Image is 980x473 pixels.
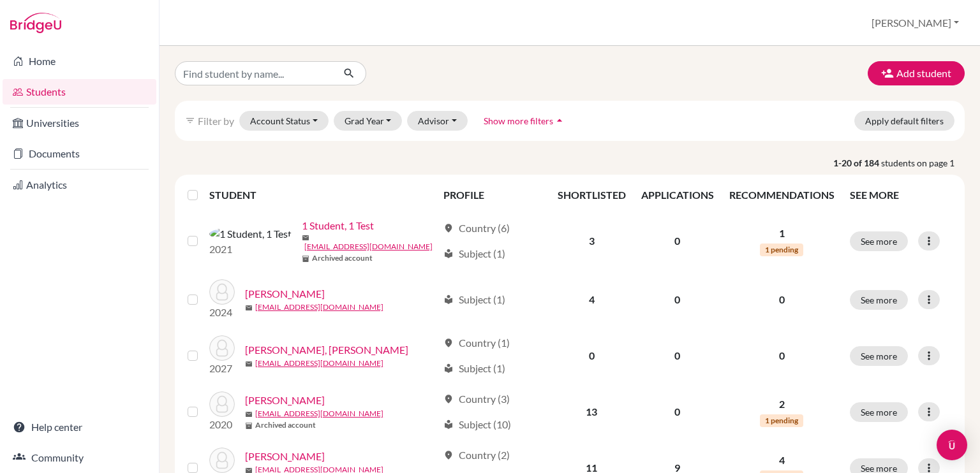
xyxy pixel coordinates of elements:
[850,346,908,366] button: See more
[3,110,156,136] a: Universities
[443,450,454,460] span: location_on
[484,115,553,126] span: Show more filters
[436,180,550,210] th: PROFILE
[209,242,292,257] p: 2021
[312,252,373,264] b: Archived account
[3,445,156,470] a: Community
[550,272,634,328] td: 4
[868,61,965,85] button: Add student
[443,363,454,374] span: local_library
[255,358,383,369] a: [EMAIL_ADDRESS][DOMAIN_NAME]
[550,180,634,210] th: SHORTLISTED
[245,411,253,418] span: mail
[239,111,329,131] button: Account Status
[245,286,325,302] a: [PERSON_NAME]
[850,402,908,422] button: See more
[245,304,253,312] span: mail
[854,111,954,131] button: Apply default filters
[729,226,835,241] p: 1
[729,292,835,307] p: 0
[245,342,408,358] a: [PERSON_NAME], [PERSON_NAME]
[209,305,235,320] p: 2024
[634,272,722,328] td: 0
[634,180,722,210] th: APPLICATIONS
[443,249,454,259] span: local_library
[3,172,156,198] a: Analytics
[175,61,333,85] input: Find student by name...
[209,417,235,432] p: 2020
[842,180,960,210] th: SEE MORE
[198,115,234,127] span: Filter by
[553,114,566,127] i: arrow_drop_up
[3,79,156,105] a: Students
[443,361,505,376] div: Subject (1)
[209,335,235,361] img: Abou Hamya, Habib
[245,449,325,464] a: [PERSON_NAME]
[443,335,510,351] div: Country (1)
[334,111,403,131] button: Grad Year
[760,414,803,427] span: 1 pending
[473,111,577,131] button: Show more filtersarrow_drop_up
[245,422,253,430] span: inventory_2
[302,234,309,242] span: mail
[443,223,454,233] span: location_on
[443,394,454,404] span: location_on
[209,279,235,305] img: Abdallah, Ana
[3,48,156,74] a: Home
[10,13,61,33] img: Bridge-U
[302,255,309,263] span: inventory_2
[850,231,908,251] button: See more
[634,210,722,272] td: 0
[443,419,454,430] span: local_library
[245,360,253,368] span: mail
[185,115,195,126] i: filter_list
[881,156,965,170] span: students on page 1
[634,384,722,440] td: 0
[443,417,511,432] div: Subject (10)
[866,11,965,35] button: [PERSON_NAME]
[255,419,316,431] b: Archived account
[209,226,292,242] img: 1 Student, 1 Test
[407,111,468,131] button: Advisor
[729,348,835,363] p: 0
[443,295,454,305] span: local_library
[634,328,722,384] td: 0
[209,361,235,376] p: 2027
[760,244,803,256] span: 1 pending
[550,384,634,440] td: 13
[209,180,436,210] th: STUDENT
[443,338,454,348] span: location_on
[255,302,383,313] a: [EMAIL_ADDRESS][DOMAIN_NAME]
[209,391,235,417] img: Abou Hamya, Youssef
[550,210,634,272] td: 3
[209,448,235,473] img: Abou Nassif, Maya
[245,393,325,408] a: [PERSON_NAME]
[3,414,156,440] a: Help center
[3,141,156,166] a: Documents
[443,448,510,463] div: Country (2)
[443,391,510,407] div: Country (3)
[443,221,510,236] div: Country (6)
[729,453,835,468] p: 4
[443,246,505,261] div: Subject (1)
[722,180,842,210] th: RECOMMENDATIONS
[850,290,908,310] button: See more
[255,408,383,419] a: [EMAIL_ADDRESS][DOMAIN_NAME]
[729,397,835,412] p: 2
[833,156,881,170] strong: 1-20 of 184
[550,328,634,384] td: 0
[937,430,967,460] div: Open Intercom Messenger
[302,218,374,233] a: 1 Student, 1 Test
[304,241,433,252] a: [EMAIL_ADDRESS][DOMAIN_NAME]
[443,292,505,307] div: Subject (1)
